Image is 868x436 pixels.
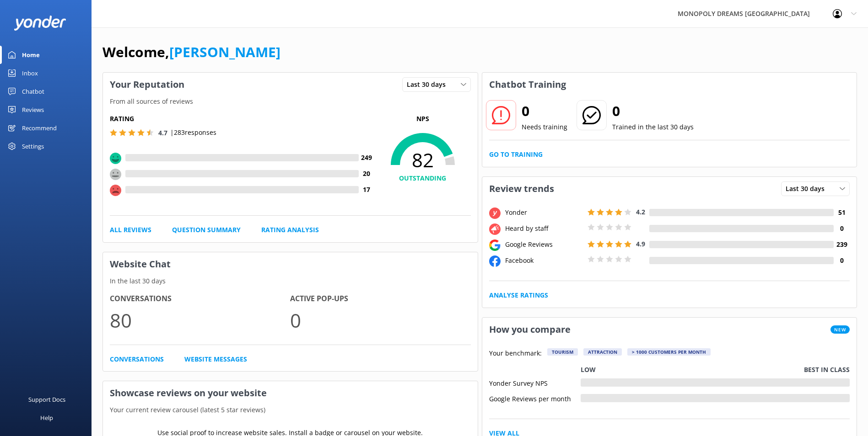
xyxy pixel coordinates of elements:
h4: 0 [834,255,850,266]
div: Facebook [503,255,585,266]
h3: Review trends [482,177,561,201]
p: NPS [375,114,471,124]
span: New [830,325,850,334]
span: Last 30 days [786,184,830,194]
p: In the last 30 days [103,276,478,286]
p: | 283 responses [170,128,216,138]
div: Google Reviews [503,239,585,250]
p: Low [581,365,596,375]
div: Settings [22,137,44,155]
h4: 249 [359,153,375,163]
span: Last 30 days [407,80,451,90]
a: [PERSON_NAME] [169,43,280,61]
div: Recommend [22,119,57,137]
div: Home [22,46,40,64]
a: All Reviews [110,225,151,235]
h3: Website Chat [103,252,478,276]
h2: 0 [612,100,694,122]
p: From all sources of reviews [103,96,478,106]
h4: 17 [359,185,375,195]
a: Rating Analysis [261,225,319,235]
h2: 0 [522,100,567,122]
h4: 0 [834,223,850,234]
img: yonder-white-logo.png [14,16,66,31]
h5: Rating [110,114,375,124]
h4: 20 [359,169,375,179]
a: Analyse Ratings [489,290,548,300]
span: 82 [375,149,471,171]
span: 4.2 [636,207,645,216]
span: 4.9 [636,239,645,248]
p: Best in class [804,365,850,375]
div: Heard by staff [503,223,585,234]
h4: Conversations [110,293,290,305]
h4: OUTSTANDING [375,173,471,183]
div: Attraction [583,348,622,356]
h3: Chatbot Training [482,73,573,96]
h4: Active Pop-ups [290,293,470,305]
p: Your benchmark: [489,348,542,359]
span: 4.7 [158,128,167,137]
div: Inbox [22,64,38,82]
p: Trained in the last 30 days [612,122,694,132]
h1: Welcome, [102,41,280,63]
h3: Your Reputation [103,73,191,96]
h3: How you compare [482,318,577,341]
div: Tourism [547,348,578,356]
div: Support Docs [28,390,65,409]
p: Needs training [522,122,567,132]
div: Yonder Survey NPS [489,378,581,387]
div: Yonder [503,207,585,218]
p: 0 [290,305,470,335]
p: 80 [110,305,290,335]
a: Conversations [110,354,164,364]
div: Google Reviews per month [489,394,581,402]
div: > 1000 customers per month [627,348,711,356]
div: Chatbot [22,82,44,101]
a: Question Summary [172,225,241,235]
h4: 239 [834,239,850,250]
div: Help [40,409,53,427]
p: Your current review carousel (latest 5 star reviews) [103,405,478,415]
a: Website Messages [184,354,247,364]
a: Go to Training [489,149,543,160]
h4: 51 [834,207,850,218]
div: Reviews [22,101,44,119]
h3: Showcase reviews on your website [103,381,478,405]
